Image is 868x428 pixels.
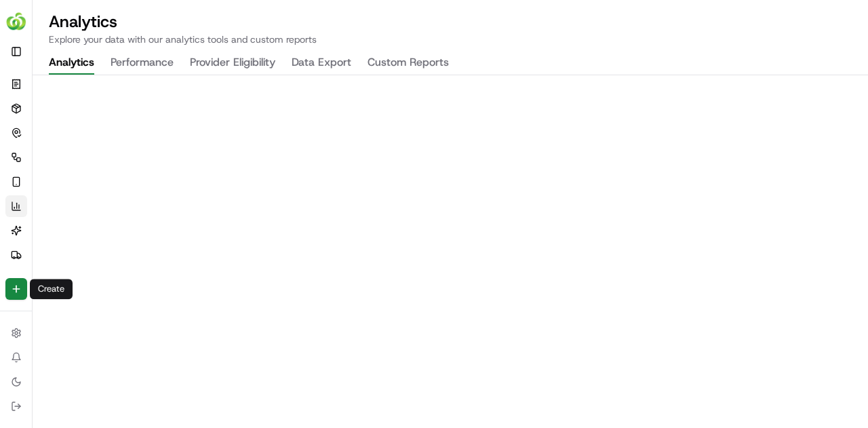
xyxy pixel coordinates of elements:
[49,52,94,75] button: Analytics
[49,33,852,46] p: Explore your data with our analytics tools and custom reports
[190,52,275,75] button: Provider Eligibility
[5,5,27,38] button: HomeRun
[368,52,449,75] button: Custom Reports
[292,52,351,75] button: Data Export
[49,11,852,33] h2: Analytics
[5,11,27,33] img: HomeRun
[111,52,174,75] button: Performance
[33,75,868,428] iframe: Analytics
